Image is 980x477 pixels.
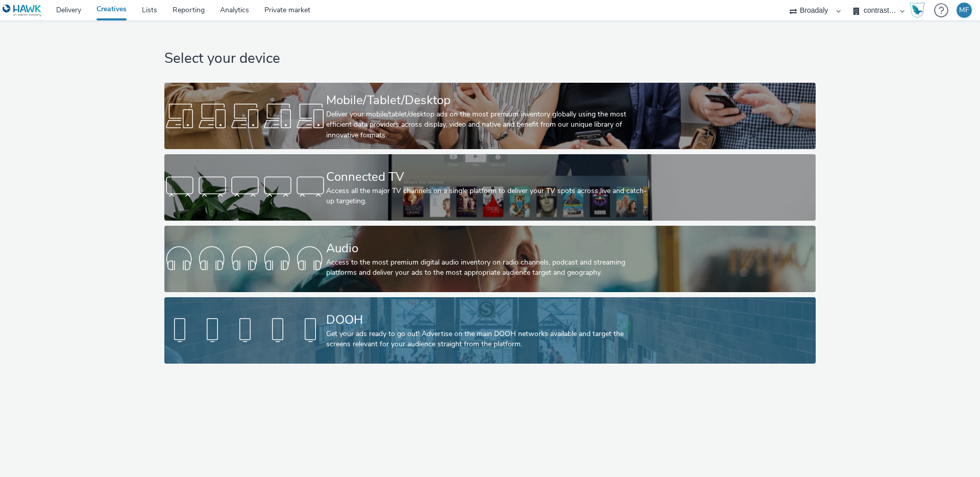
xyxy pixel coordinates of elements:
div: Connected TV [326,168,650,186]
a: AudioAccess to the most premium digital audio inventory on radio channels, podcast and streaming ... [164,226,815,292]
a: Connected TVAccess all the major TV channels on a single platform to deliver your TV spots across... [164,154,815,221]
a: DOOHGet your ads ready to go out! Advertise on the main DOOH networks available and target the sc... [164,297,815,364]
div: Mobile/Tablet/Desktop [326,91,650,109]
div: Audio [326,240,650,257]
div: Deliver your mobile/tablet/desktop ads on the most premium inventory globally using the most effi... [326,109,650,140]
h1: Select your device [164,49,815,68]
div: Get your ads ready to go out! Advertise on the main DOOH networks available and target the screen... [326,329,650,350]
a: Mobile/Tablet/DesktopDeliver your mobile/tablet/desktop ads on the most premium inventory globall... [164,83,815,149]
div: DOOH [326,311,650,329]
div: Access all the major TV channels on a single platform to deliver your TV spots across live and ca... [326,186,650,207]
div: MF [959,3,969,18]
img: undefined Logo [3,4,42,17]
a: Hawk Academy [910,2,929,18]
div: Access to the most premium digital audio inventory on radio channels, podcast and streaming platf... [326,257,650,278]
img: Hawk Academy [910,2,925,18]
